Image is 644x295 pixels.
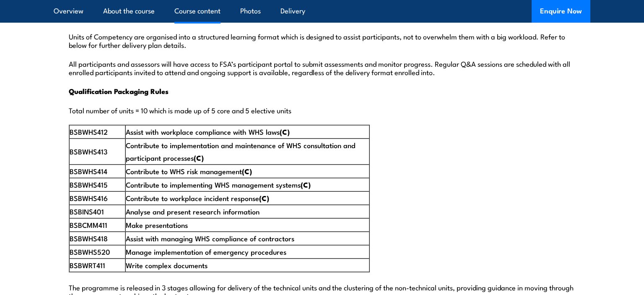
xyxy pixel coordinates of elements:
[125,205,369,218] td: Analyse and present research information
[125,125,369,138] td: Assist with workplace compliance with WHS laws
[125,178,369,191] td: Contribute to implementing WHS management systems
[125,191,369,205] td: Contribute to workplace incident response
[125,218,369,232] td: Make presentations
[125,164,369,178] td: Contribute to WHS risk management
[125,245,369,258] td: Manage implementation of emergency procedures
[69,125,125,138] td: BSBWHS412
[280,126,290,137] strong: (C)
[125,232,369,245] td: Assist with managing WHS compliance of contractors
[242,166,252,177] strong: (C)
[69,218,125,232] td: BSBCMM411
[259,193,269,204] strong: (C)
[69,191,125,205] td: BSBWHS416
[125,138,369,164] td: Contribute to implementation and maintenance of WHS consultation and participant processes
[69,245,125,258] td: BSBWHS520
[194,152,204,163] strong: (C)
[69,138,125,164] td: BSBWHS413
[69,32,575,49] p: Units of Competency are organised into a structured learning format which is designed to assist p...
[69,164,125,178] td: BSBWHS414
[125,258,369,272] td: Write complex documents
[69,258,125,272] td: BSBWRT411
[69,106,575,114] p: Total number of units = 10 which is made up of 5 core and 5 elective units
[301,179,311,190] strong: (C)
[69,59,575,76] p: All participants and assessors will have access to FSA’s participant portal to submit assessments...
[69,178,125,191] td: BSBWHS415
[69,232,125,245] td: BSBWHS418
[69,205,125,218] td: BSBINS401
[69,86,169,97] strong: Qualification Packaging Rules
